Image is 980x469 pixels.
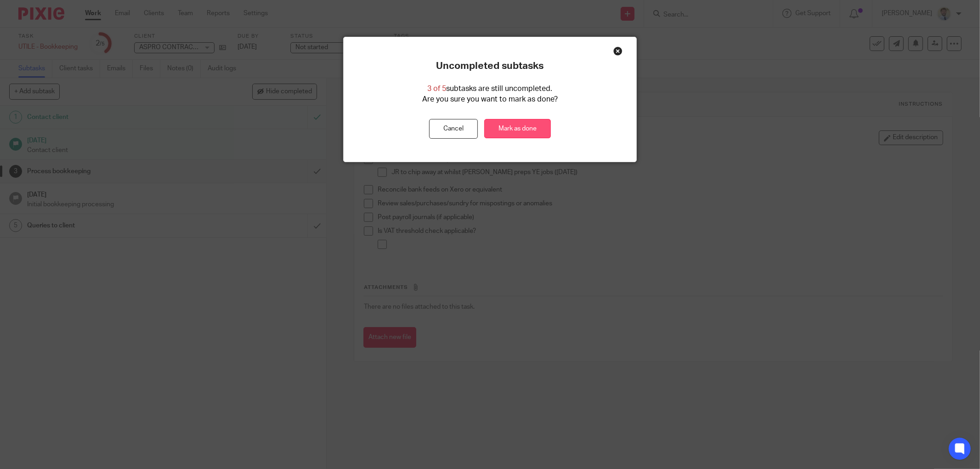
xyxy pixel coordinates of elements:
[429,119,478,139] button: Cancel
[422,94,558,105] p: Are you sure you want to mark as done?
[613,46,623,56] div: Close this dialog window
[427,84,552,94] p: subtasks are still uncompleted.
[484,119,551,139] a: Mark as done
[436,60,544,72] p: Uncompleted subtasks
[427,85,446,92] span: 3 of 5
